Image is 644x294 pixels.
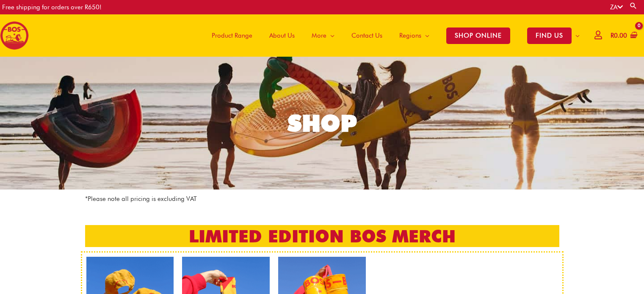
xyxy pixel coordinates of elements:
a: View Shopping Cart, empty [609,26,638,45]
span: Product Range [212,23,252,48]
a: Product Range [203,14,261,57]
div: SHOP [287,112,357,135]
a: Search button [629,2,638,10]
a: Regions [391,14,438,57]
a: More [303,14,343,57]
nav: Site Navigation [197,14,588,57]
span: SHOP ONLINE [446,27,510,44]
p: *Please note all pricing is excluding VAT [85,194,559,204]
span: FIND US [527,27,572,44]
span: Contact Us [351,23,382,48]
span: Regions [399,23,421,48]
bdi: 0.00 [611,32,627,39]
span: About Us [269,23,295,48]
a: ZA [610,3,623,11]
span: More [312,23,326,48]
a: Contact Us [343,14,391,57]
a: SHOP ONLINE [438,14,519,57]
span: R [611,32,614,39]
a: About Us [261,14,303,57]
h2: LIMITED EDITION BOS MERCH [85,225,559,247]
